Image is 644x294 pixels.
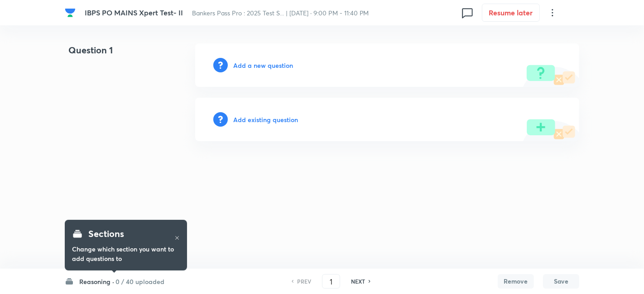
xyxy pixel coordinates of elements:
h4: Question 1 [65,43,166,64]
span: Bankers Pass Pro : 2025 Test S... | [DATE] · 9:00 PM - 11:40 PM [192,9,369,17]
h6: 0 / 40 uploaded [115,277,164,286]
h6: Change which section you want to add questions to [72,244,180,263]
img: Company Logo [65,7,76,18]
h6: Reasoning · [79,277,114,286]
h6: NEXT [351,277,365,285]
h6: PREV [297,277,311,285]
a: Company Logo [65,7,77,18]
h6: Add a new question [233,61,293,70]
span: IBPS PO MAINS Xpert Test- II [85,8,183,17]
button: Remove [498,274,534,289]
h4: Sections [88,227,124,241]
button: Save [543,274,579,289]
h6: Add existing question [233,115,298,124]
button: Resume later [482,4,540,22]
